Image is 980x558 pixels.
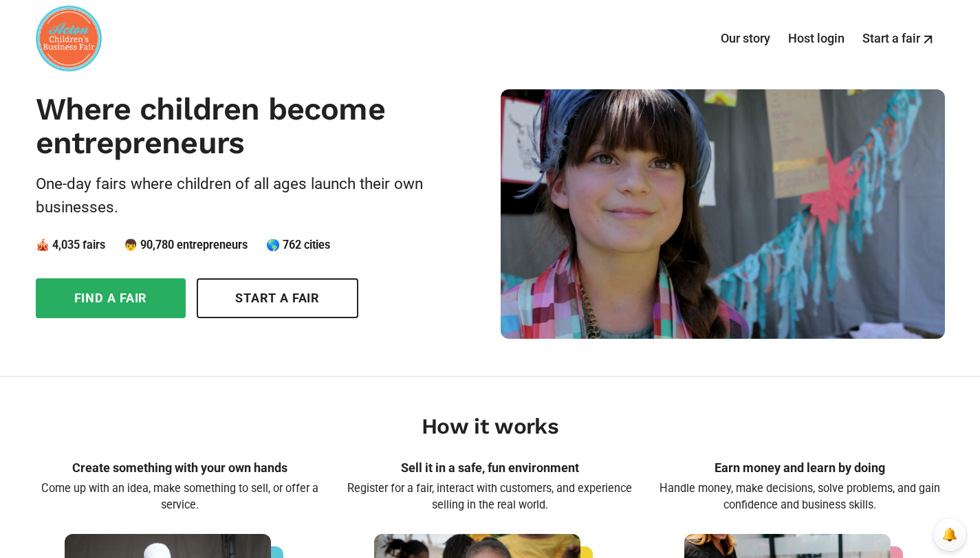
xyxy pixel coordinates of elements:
span: cities [304,238,330,252]
a: Start a fair [853,17,945,60]
a: Find a fair [36,278,186,318]
img: Bell icon [943,528,957,542]
p: Sell it in a safe, fun environment [345,458,635,477]
span: 🎪 [36,238,50,252]
a: Start a fair [197,278,358,318]
p: Create something with your own hands [36,458,325,477]
h2: How it works [36,414,945,440]
span: 4,035 [52,238,80,252]
div: One-day fairs where children of all ages launch their own businesses. [36,172,480,219]
span: 762 [283,238,301,252]
span: entrepreneurs [177,238,248,252]
p: Earn money and learn by doing [655,458,945,477]
span: 90,780 [140,238,174,252]
p: Come up with an idea, make something to sell, or offer a service. [36,480,325,514]
span: 🌎 [266,238,280,252]
h1: Where children become entrepreneurs [36,92,480,160]
img: logo-09e7f61fd0461591446672a45e28a4aa4e3f772ea81a4ddf9c7371a8bcc222a1.png [36,5,102,71]
a: Our story [712,17,779,60]
a: Host login [779,17,853,60]
p: Register for a fair, interact with customers, and experience selling in the real world. [345,480,635,514]
span: fairs [83,238,105,252]
span: 👦 [124,238,138,252]
p: Handle money, make decisions, solve problems, and gain confidence and business skills. [655,480,945,514]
